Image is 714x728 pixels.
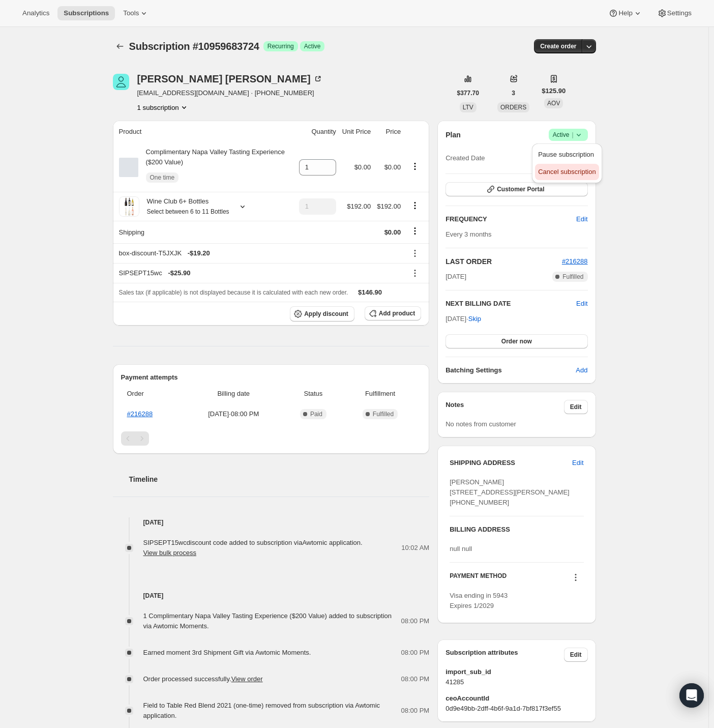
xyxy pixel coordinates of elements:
[304,310,348,318] span: Apply discount
[564,400,588,414] button: Edit
[310,410,322,418] span: Paid
[143,649,311,656] span: Earned moment 3rd Shipment Gift via Awtomic Moments.
[113,591,430,601] h4: [DATE]
[407,225,423,237] button: Shipping actions
[374,121,404,143] th: Price
[121,372,422,383] h2: Payment attempts
[445,365,576,375] h6: Batching Settings
[445,334,587,348] button: Order now
[129,474,430,484] h2: Timeline
[570,651,582,659] span: Edit
[113,74,129,90] span: Marla Fahl
[553,130,584,140] span: Active
[512,89,515,97] span: 3
[505,86,521,100] button: 3
[117,6,155,20] button: Tools
[535,164,599,180] button: Cancel subscription
[401,674,430,684] span: 08:00 PM
[562,257,588,265] a: #216288
[123,9,139,17] span: Tools
[22,9,49,17] span: Analytics
[401,706,430,716] span: 08:00 PM
[186,389,282,399] span: Billing date
[401,616,430,626] span: 08:00 PM
[143,549,197,557] button: View bulk process
[373,410,394,418] span: Fulfilled
[377,202,401,210] span: $192.00
[542,86,566,96] span: $125.90
[445,400,564,414] h3: Notes
[576,365,587,375] span: Add
[445,693,587,704] span: ceoAccountId
[365,306,421,321] button: Add product
[168,268,190,278] span: - $25.90
[113,517,430,528] h4: [DATE]
[445,214,576,224] h2: FREQUENCY
[143,539,363,557] span: SIPSEPT15wc discount code added to subscription via Awtomic application .
[64,9,109,17] span: Subscriptions
[445,153,485,163] span: Created Date
[570,362,593,378] button: Add
[576,214,587,224] span: Edit
[576,299,587,309] button: Edit
[463,104,473,111] span: LTV
[450,458,572,468] h3: SHIPPING ADDRESS
[186,409,282,419] span: [DATE] · 08:00 PM
[445,677,587,687] span: 41285
[113,39,127,53] button: Subscriptions
[445,256,562,267] h2: LAST ORDER
[457,89,479,97] span: $377.70
[119,289,348,296] span: Sales tax (if applicable) is not displayed because it is calculated with each new order.
[384,163,401,171] span: $0.00
[445,315,481,323] span: [DATE] ·
[540,42,576,50] span: Create order
[445,272,466,282] span: [DATE]
[445,230,491,238] span: Every 3 months
[137,88,323,98] span: [EMAIL_ADDRESS][DOMAIN_NAME] · [PHONE_NUMBER]
[401,648,430,658] span: 08:00 PM
[602,6,648,20] button: Help
[538,168,596,176] span: Cancel subscription
[267,42,294,50] span: Recurring
[407,200,423,211] button: Product actions
[150,173,175,182] span: One time
[345,389,415,399] span: Fulfillment
[113,121,296,143] th: Product
[113,221,296,243] th: Shipping
[445,420,516,428] span: No notes from customer
[231,675,263,683] a: View order
[451,86,485,100] button: $377.70
[566,455,589,471] button: Edit
[129,41,259,52] span: Subscription #10959683724
[121,383,183,405] th: Order
[445,299,576,309] h2: NEXT BILLING DATE
[127,410,153,418] a: #216288
[188,248,210,258] span: - $19.20
[445,130,461,140] h2: Plan
[534,39,582,53] button: Create order
[287,389,339,399] span: Status
[562,273,583,281] span: Fulfilled
[445,704,587,714] span: 0d9e49bb-2dff-4b6f-9a1d-7bf817f3ef55
[450,545,472,552] span: null null
[358,288,382,296] span: $146.90
[57,6,115,20] button: Subscriptions
[339,121,374,143] th: Unit Price
[618,9,632,17] span: Help
[570,403,582,411] span: Edit
[572,458,583,468] span: Edit
[679,683,704,708] div: Open Intercom Messenger
[354,163,371,171] span: $0.00
[572,131,573,139] span: |
[450,592,508,609] span: Visa ending in 5943 Expires 1/2029
[119,268,401,278] div: SIPSEPT15wc
[137,74,323,84] div: [PERSON_NAME] [PERSON_NAME]
[500,104,526,111] span: ORDERS
[562,256,588,267] button: #216288
[445,648,564,662] h3: Subscription attributes
[570,211,593,227] button: Edit
[450,525,583,535] h3: BILLING ADDRESS
[667,9,692,17] span: Settings
[16,6,55,20] button: Analytics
